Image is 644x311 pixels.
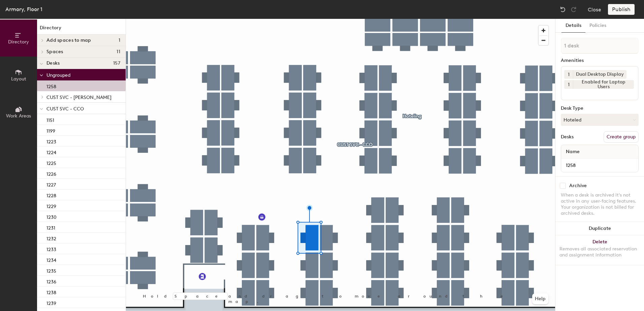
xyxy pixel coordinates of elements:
[568,71,570,78] span: 1
[37,24,126,35] h1: Directory
[11,76,26,82] span: Layout
[46,212,57,220] p: 1230
[568,81,570,88] span: 1
[46,82,56,90] p: 1258
[46,202,56,209] p: 1229
[46,148,56,155] p: 1224
[46,95,111,100] span: CUST SVC - [PERSON_NAME]
[569,183,587,188] div: Archive
[46,191,56,199] p: 1228
[46,180,56,188] p: 1227
[46,169,56,177] p: 1226
[570,6,577,13] img: Redo
[113,61,120,66] span: 157
[561,114,639,126] button: Hoteled
[46,255,56,263] p: 1234
[573,80,634,89] div: Enabled for Laptop Users
[6,113,31,119] span: Work Areas
[564,80,573,89] button: 1
[46,299,56,306] p: 1239
[46,137,56,145] p: 1223
[561,106,639,111] div: Desk Type
[46,234,56,242] p: 1232
[46,49,63,55] span: Spaces
[561,58,639,63] div: Amenities
[46,61,60,66] span: Desks
[46,106,84,112] span: CUST SVC - CCO
[46,115,54,123] p: 1151
[46,126,55,134] p: 1199
[564,70,573,79] button: 1
[117,49,120,55] span: 11
[46,223,55,231] p: 1231
[46,277,56,285] p: 1236
[561,134,574,140] div: Desks
[555,222,644,235] button: Duplicate
[555,235,644,265] button: DeleteRemoves all associated reservation and assignment information
[573,70,626,79] div: Dual Desktop Display
[559,246,640,258] div: Removes all associated reservation and assignment information
[532,293,548,304] button: Help
[46,38,91,43] span: Add spaces to map
[46,266,56,274] p: 1235
[5,5,42,13] div: Armory, Floor 1
[46,288,56,296] p: 1238
[8,39,29,45] span: Directory
[119,38,120,43] span: 1
[559,6,566,13] img: Undo
[588,4,601,15] button: Close
[46,72,70,78] span: Ungrouped
[561,19,585,33] button: Details
[562,146,583,158] span: Name
[46,245,56,252] p: 1233
[561,192,639,216] div: When a desk is archived it's not active in any user-facing features. Your organization is not bil...
[46,159,56,166] p: 1225
[562,161,637,170] input: Unnamed desk
[604,131,639,143] button: Create group
[585,19,610,33] button: Policies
